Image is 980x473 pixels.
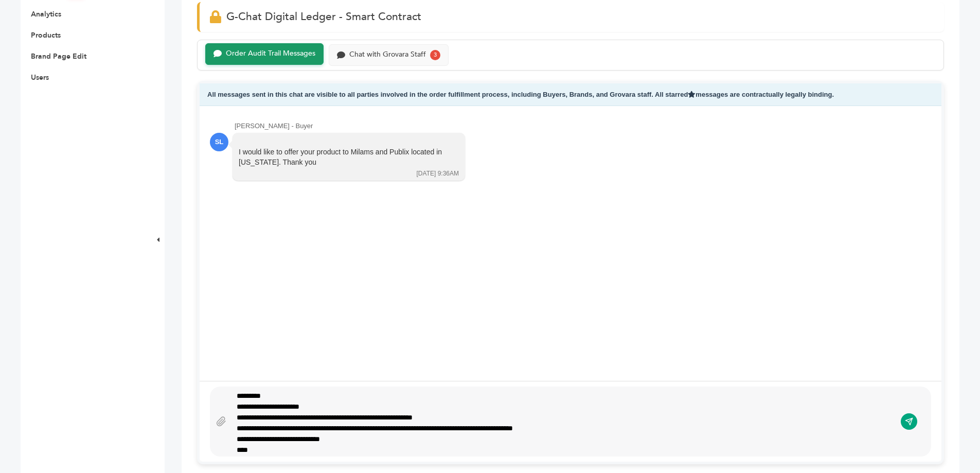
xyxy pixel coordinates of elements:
[226,9,421,24] span: G-Chat Digital Ledger - Smart Contract
[349,50,426,59] div: Chat with Grovara Staff
[31,73,49,82] a: Users
[417,169,459,178] div: [DATE] 9:36AM
[430,50,440,60] div: 3
[31,9,61,19] a: Analytics
[239,147,444,167] div: I would like to offer your product to Milams and Publix located in [US_STATE]. Thank you
[31,51,86,61] a: Brand Page Edit
[31,30,61,40] a: Products
[200,83,941,107] div: All messages sent in this chat are visible to all parties involved in the order fulfillment proce...
[235,121,931,131] div: [PERSON_NAME] - Buyer
[210,133,228,151] div: SL
[226,49,315,58] div: Order Audit Trail Messages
